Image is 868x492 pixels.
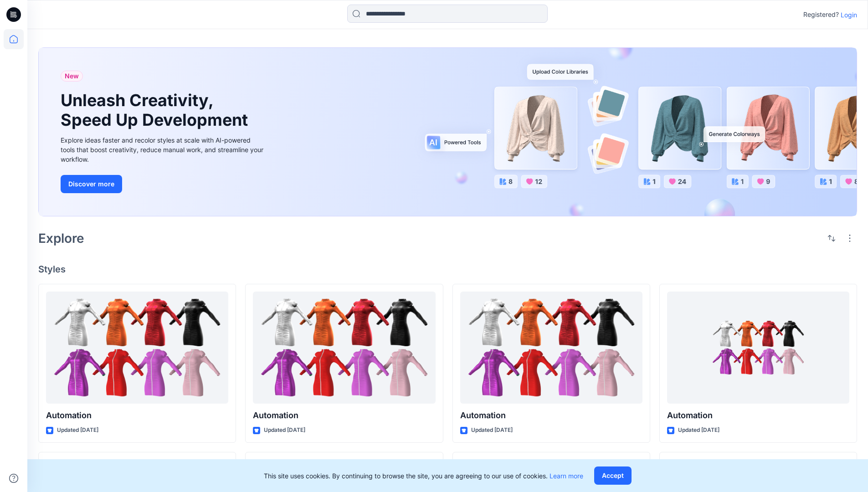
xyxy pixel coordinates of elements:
[46,292,228,404] a: Automation
[253,292,435,404] a: Automation
[471,425,513,435] p: Updated [DATE]
[264,471,583,481] p: This site uses cookies. By continuing to browse the site, you are agreeing to our use of cookies.
[57,425,98,435] p: Updated [DATE]
[61,91,252,130] h1: Unleash Creativity, Speed Up Development
[594,466,632,485] button: Accept
[550,472,583,480] a: Learn more
[460,409,642,422] p: Automation
[38,231,84,246] h2: Explore
[667,292,849,404] a: Automation
[264,425,305,435] p: Updated [DATE]
[61,175,122,193] button: Discover more
[253,409,435,422] p: Automation
[460,292,642,404] a: Automation
[678,425,719,435] p: Updated [DATE]
[841,10,857,20] p: Login
[803,9,839,20] p: Registered?
[667,409,849,422] p: Automation
[61,135,266,164] div: Explore ideas faster and recolor styles at scale with AI-powered tools that boost creativity, red...
[38,264,857,275] h4: Styles
[65,71,79,82] span: New
[46,409,228,422] p: Automation
[61,175,266,193] a: Discover more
